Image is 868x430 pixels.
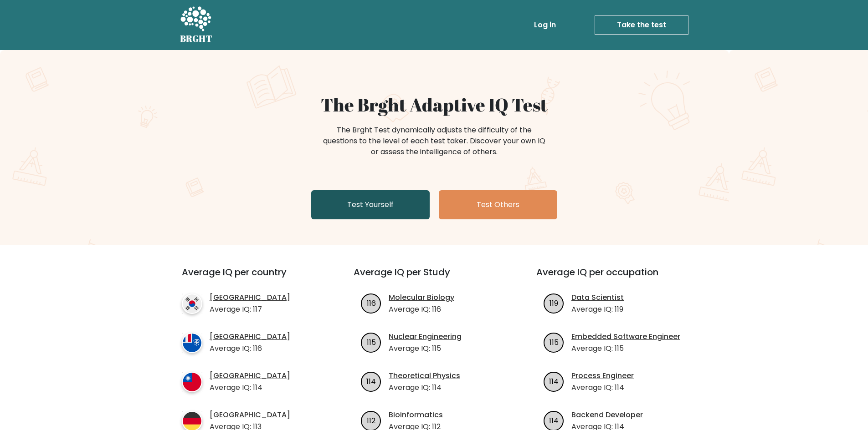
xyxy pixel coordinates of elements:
img: country [182,333,202,353]
a: Log in [530,16,560,34]
h3: Average IQ per Study [354,267,514,288]
p: Average IQ: 116 [210,343,290,354]
h5: BRGHT [180,33,213,44]
text: 115 [367,337,376,347]
a: Bioinformatics [389,410,443,420]
a: Test Others [439,190,557,219]
a: BRGHT [180,4,213,46]
text: 114 [549,376,559,386]
text: 116 [367,298,376,308]
div: The Brght Test dynamically adjusts the difficulty of the questions to the level of each test take... [320,125,548,157]
a: [GEOGRAPHIC_DATA] [210,410,290,420]
h3: Average IQ per occupation [536,267,697,288]
p: Average IQ: 117 [210,304,290,315]
text: 114 [549,415,559,425]
a: Test Yourself [311,190,430,219]
text: 112 [367,415,375,425]
p: Average IQ: 114 [571,382,634,393]
a: [GEOGRAPHIC_DATA] [210,331,290,342]
p: Average IQ: 116 [389,304,454,315]
a: [GEOGRAPHIC_DATA] [210,292,290,303]
h3: Average IQ per country [182,267,321,288]
a: Process Engineer [571,370,634,381]
a: Nuclear Engineering [389,331,462,342]
a: Backend Developer [571,410,643,420]
img: country [182,372,202,392]
a: Data Scientist [571,292,624,303]
a: Embedded Software Engineer [571,331,680,342]
p: Average IQ: 114 [210,382,290,393]
h1: The Brght Adaptive IQ Test [212,94,657,116]
p: Average IQ: 115 [571,343,680,354]
text: 115 [550,337,559,347]
text: 119 [550,298,558,308]
a: Theoretical Physics [389,370,460,381]
a: [GEOGRAPHIC_DATA] [210,370,290,381]
p: Average IQ: 114 [389,382,460,393]
img: country [182,293,202,314]
a: Molecular Biology [389,292,454,303]
a: Take the test [595,15,688,35]
p: Average IQ: 119 [571,304,624,315]
p: Average IQ: 115 [389,343,462,354]
text: 114 [366,376,376,386]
